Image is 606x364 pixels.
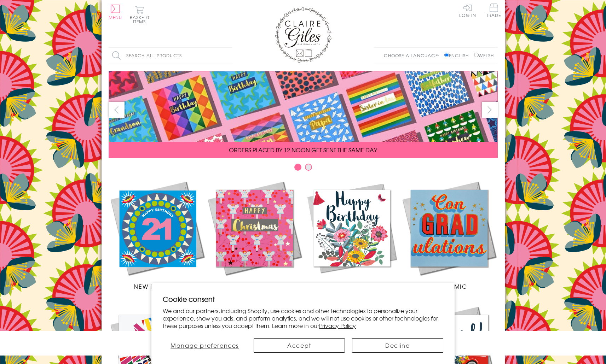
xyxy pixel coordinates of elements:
span: Manage preferences [171,341,239,350]
label: Welsh [474,52,494,59]
span: 0 items [133,14,149,25]
a: Log In [459,4,476,17]
span: New Releases [134,282,180,290]
a: Academic [400,180,498,290]
button: Carousel Page 2 [305,164,312,171]
button: Menu [109,5,122,19]
button: Basket0 items [130,6,149,24]
div: Carousel Pagination [109,163,498,174]
h2: Cookie consent [163,294,443,304]
button: prev [109,102,125,118]
span: Birthdays [335,282,369,290]
a: Privacy Policy [319,321,356,330]
a: Trade [486,4,501,19]
input: Search [225,48,232,64]
p: We and our partners, including Shopify, use cookies and other technologies to personalize your ex... [163,307,443,329]
button: next [482,102,498,118]
span: Academic [431,282,467,290]
span: Trade [486,4,501,17]
span: Christmas [236,282,272,290]
span: Menu [109,14,122,20]
a: Birthdays [303,180,400,290]
p: Choose a language: [384,52,443,59]
a: Christmas [206,180,303,290]
a: New Releases [109,180,206,290]
input: Search all products [109,48,232,64]
button: Manage preferences [163,338,247,353]
input: Welsh [474,53,479,57]
input: English [444,53,449,57]
button: Decline [352,338,443,353]
label: English [444,52,472,59]
button: Accept [254,338,345,353]
button: Carousel Page 1 (Current Slide) [294,164,301,171]
span: ORDERS PLACED BY 12 NOON GET SENT THE SAME DAY [229,146,377,154]
img: Claire Giles Greetings Cards [275,7,331,63]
